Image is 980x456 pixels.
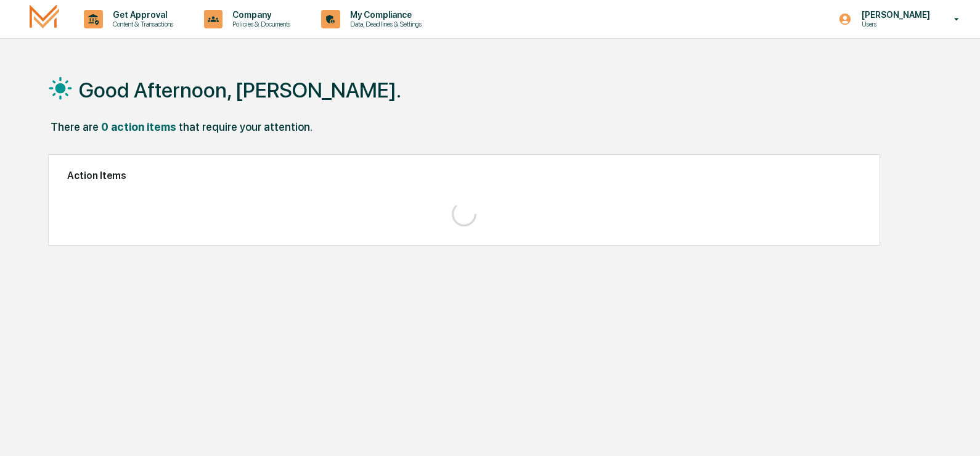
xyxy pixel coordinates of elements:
img: logo [30,4,59,33]
div: There are [51,120,99,133]
h2: Action Items [67,170,861,181]
p: Policies & Documents [223,20,296,28]
p: Users [852,20,936,28]
p: Get Approval [103,10,179,20]
p: Data, Deadlines & Settings [340,20,428,28]
h1: Good Afternoon, [PERSON_NAME]. [79,78,401,102]
p: My Compliance [340,10,428,20]
p: Company [223,10,296,20]
div: 0 action items [101,120,176,133]
div: that require your attention. [179,120,312,133]
p: [PERSON_NAME] [852,10,936,20]
p: Content & Transactions [103,20,179,28]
